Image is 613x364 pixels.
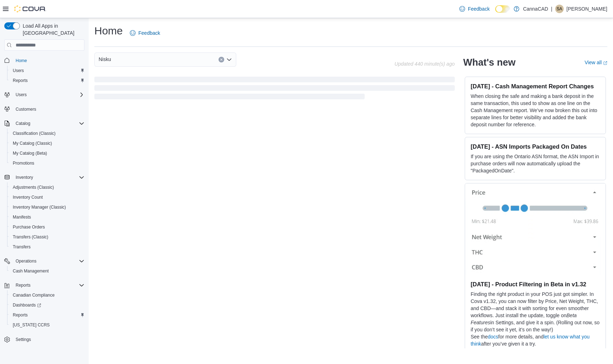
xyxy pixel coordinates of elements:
[13,131,56,136] span: Classification (Classic)
[13,335,34,344] a: Settings
[10,149,84,158] span: My Catalog (Beta)
[13,302,41,308] span: Dashboards
[567,5,607,13] p: [PERSON_NAME]
[471,313,577,325] em: Beta Features
[16,106,36,112] span: Customers
[14,5,46,12] img: Cova
[1,104,87,114] button: Customers
[10,66,84,75] span: Users
[7,192,87,202] button: Inventory Count
[1,334,87,344] button: Settings
[10,183,84,192] span: Adjustments (Classic)
[13,268,49,274] span: Cash Management
[523,5,548,13] p: CannaCAD
[10,321,53,329] a: [US_STATE] CCRS
[13,204,66,210] span: Inventory Manager (Classic)
[10,193,46,202] a: Inventory Count
[394,61,455,67] p: Updated 440 minute(s) ago
[7,138,87,148] button: My Catalog (Classic)
[10,129,84,138] span: Classification (Classic)
[495,5,510,13] input: Dark Mode
[7,76,87,86] button: Reports
[94,24,123,38] h1: Home
[16,258,37,264] span: Operations
[555,5,564,13] div: Sam A.
[7,310,87,320] button: Reports
[10,291,84,299] span: Canadian Compliance
[551,5,552,13] p: |
[10,159,84,167] span: Promotions
[13,56,30,65] a: Home
[94,78,455,101] span: Loading
[13,140,52,146] span: My Catalog (Classic)
[226,57,232,62] button: Open list of options
[7,266,87,276] button: Cash Management
[16,337,31,342] span: Settings
[603,61,607,65] svg: External link
[7,128,87,138] button: Classification (Classic)
[13,56,84,65] span: Home
[10,243,84,251] span: Transfers
[7,232,87,242] button: Transfers (Classic)
[10,193,84,202] span: Inventory Count
[7,202,87,212] button: Inventory Manager (Classic)
[138,29,160,37] span: Feedback
[10,76,84,85] span: Reports
[10,233,51,241] a: Transfers (Classic)
[10,76,31,85] a: Reports
[13,184,54,190] span: Adjustments (Classic)
[10,321,84,329] span: Washington CCRS
[471,153,600,174] p: If you are using the Ontario ASN format, the ASN Import in purchase orders will now automatically...
[13,244,31,250] span: Transfers
[463,57,515,68] h2: What's new
[471,281,600,288] h3: [DATE] - Product Filtering in Beta in v1.32
[7,320,87,330] button: [US_STATE] CCRS
[471,333,600,347] p: See the for more details, and after you’ve given it a try.
[20,22,84,37] span: Load All Apps in [GEOGRAPHIC_DATA]
[10,311,84,319] span: Reports
[13,194,43,200] span: Inventory Count
[10,183,57,192] a: Adjustments (Classic)
[10,267,84,275] span: Cash Management
[16,121,30,126] span: Catalog
[10,301,84,309] span: Dashboards
[16,58,27,64] span: Home
[16,175,33,180] span: Inventory
[13,105,39,114] a: Customers
[16,282,31,288] span: Reports
[13,160,34,166] span: Promotions
[10,213,34,221] a: Manifests
[471,143,600,150] h3: [DATE] - ASN Imports Packaged On Dates
[4,52,84,363] nav: Complex example
[13,322,50,328] span: [US_STATE] CCRS
[7,66,87,76] button: Users
[10,223,84,231] span: Purchase Orders
[10,213,84,221] span: Manifests
[13,292,55,298] span: Canadian Compliance
[7,300,87,310] a: Dashboards
[7,290,87,300] button: Canadian Compliance
[471,83,600,90] h3: [DATE] - Cash Management Report Changes
[7,222,87,232] button: Purchase Orders
[10,311,31,319] a: Reports
[13,119,33,128] button: Catalog
[13,150,47,156] span: My Catalog (Beta)
[127,26,163,40] a: Feedback
[471,291,600,333] p: Finding the right product in your POS just got simpler. In Cova v1.32, you can now filter by Pric...
[13,173,36,182] button: Inventory
[7,182,87,192] button: Adjustments (Classic)
[7,212,87,222] button: Manifests
[10,203,84,211] span: Inventory Manager (Classic)
[13,257,84,265] span: Operations
[585,60,607,65] a: View allExternal link
[13,90,84,99] span: Users
[1,172,87,182] button: Inventory
[10,291,57,299] a: Canadian Compliance
[488,334,498,340] a: docs
[557,5,562,13] span: SA
[10,129,59,138] a: Classification (Classic)
[10,139,55,148] a: My Catalog (Classic)
[1,55,87,65] button: Home
[1,256,87,266] button: Operations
